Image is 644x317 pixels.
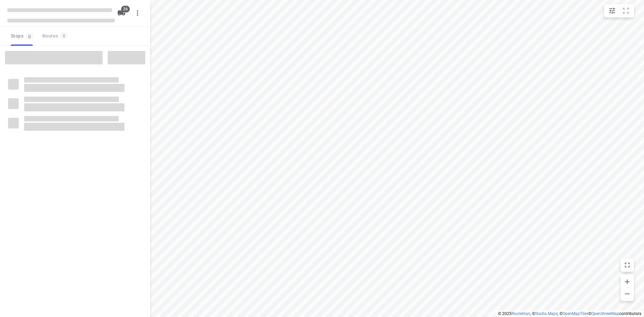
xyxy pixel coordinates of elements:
li: © 2025 , © , © © contributors [498,311,641,316]
div: small contained button group [604,4,634,17]
a: Routetitan [512,311,530,316]
a: Stadia Maps [535,311,558,316]
a: OpenStreetMap [591,311,619,316]
a: OpenMapTiles [562,311,588,316]
button: Map settings [605,4,619,17]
